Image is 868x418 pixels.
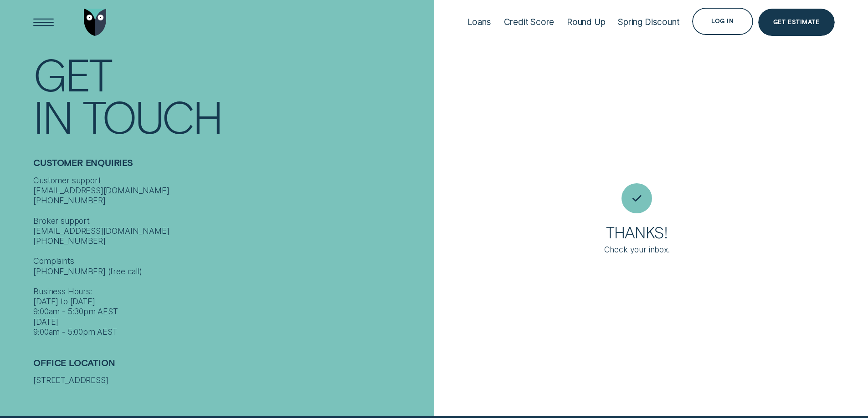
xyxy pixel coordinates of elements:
img: Wisr [84,9,107,36]
div: In [33,95,72,137]
div: Round Up [567,17,606,27]
div: Check your inbox. [604,245,670,255]
h2: Office Location [33,358,429,376]
div: Credit Score [504,17,555,27]
div: Touch [82,95,222,137]
h1: Get In Touch [33,52,429,137]
div: [STREET_ADDRESS] [33,375,429,385]
div: Spring Discount [618,17,679,27]
button: Log in [692,8,753,35]
div: Customer support [EMAIL_ADDRESS][DOMAIN_NAME] [PHONE_NUMBER] Broker support [EMAIL_ADDRESS][DOMAI... [33,176,429,337]
button: Open Menu [30,9,57,36]
div: Loans [467,17,491,27]
h2: Customer Enquiries [33,157,429,176]
div: Get [33,52,111,95]
h3: Thanks! [606,225,668,245]
a: Get Estimate [758,9,835,36]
